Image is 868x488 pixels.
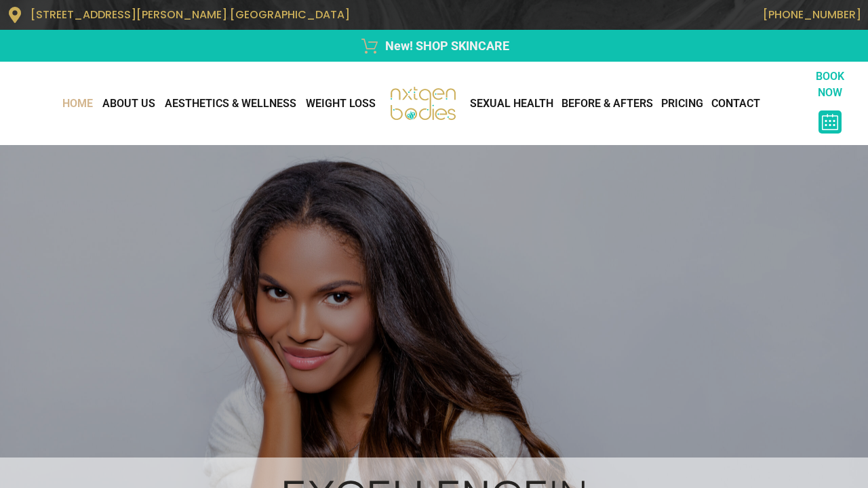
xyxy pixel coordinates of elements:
a: Pricing [657,90,707,117]
span: New! SHOP SKINCARE [382,37,509,55]
a: AESTHETICS & WELLNESS [160,90,301,117]
a: Home [58,90,98,117]
a: About Us [98,90,160,117]
span: [STREET_ADDRESS][PERSON_NAME] [GEOGRAPHIC_DATA] [31,7,350,22]
a: WEIGHT LOSS [301,90,380,117]
p: BOOK NOW [805,68,855,101]
nav: Menu [466,90,805,117]
a: Before & Afters [557,90,657,117]
p: [PHONE_NUMBER] [441,8,861,21]
a: Sexual Health [466,90,557,117]
a: New! SHOP SKINCARE [7,37,861,55]
a: CONTACT [707,90,764,117]
nav: Menu [7,90,380,117]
